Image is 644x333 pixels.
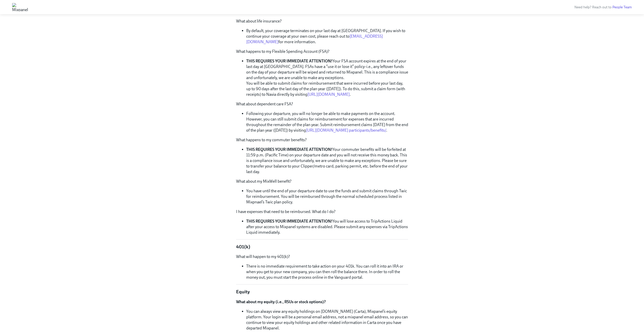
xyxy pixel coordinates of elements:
a: [URL][DOMAIN_NAME] participants/benefits/ [306,128,386,133]
span: Need help? Reach out to [574,5,632,9]
li: You have until the end of your departure date to use the funds and submit claims through Twic for... [246,188,408,205]
p: What will happen to my 401(k)? [236,254,408,259]
strong: What about my equity (i.e., RSUs or stock options)? [236,299,326,304]
strong: THIS REQUIRES YOUR IMMEDIATE ATTENTION! [246,59,333,63]
p: What happens to my commuter benefits? [236,137,408,143]
p: 401(k) [236,244,408,250]
p: What about life insurance? [236,18,408,24]
p: What happens to my Flexible Spending Account (FSA)? [236,49,408,54]
strong: THIS REQUIRES YOUR IMMEDIATE ATTENTION! [246,147,333,152]
li: By default, your coverage terminates on your last day at [GEOGRAPHIC_DATA]. If you wish to contin... [246,28,408,45]
li: You will lose access to TripActions Liquid after your access to Mixpanel systems are disabled. Pl... [246,219,408,235]
p: I have expenses that need to be reimbursed. What do I do? [236,209,408,215]
p: What about my MixWell benefit? [236,179,408,184]
p: Equity [236,289,408,295]
a: [URL][DOMAIN_NAME] [307,92,350,97]
li: Your commuter benefits will be forfeited at 11:59 p.m. (Pacific Time) on your departure date and ... [246,147,408,175]
li: Following your departure, you will no longer be able to make payments on the account. However, yo... [246,111,408,133]
a: People Team [612,5,632,9]
p: What about dependent care FSA? [236,101,408,107]
a: [EMAIL_ADDRESS][DOMAIN_NAME] [246,34,383,44]
li: You can always view any equity holdings on [DOMAIN_NAME] (Carta), Mixpanel’s equity platform. You... [246,309,408,331]
li: Your FSA account expires at the end of your last day at [GEOGRAPHIC_DATA]. FSAs have a “use it or... [246,58,408,97]
li: There is no immediate requirement to take action on your 401k. You can roll it into an IRA or whe... [246,264,408,280]
img: Mixpanel [12,3,28,11]
strong: THIS REQUIRES YOUR IMMEDIATE ATTENTION! [246,219,333,224]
